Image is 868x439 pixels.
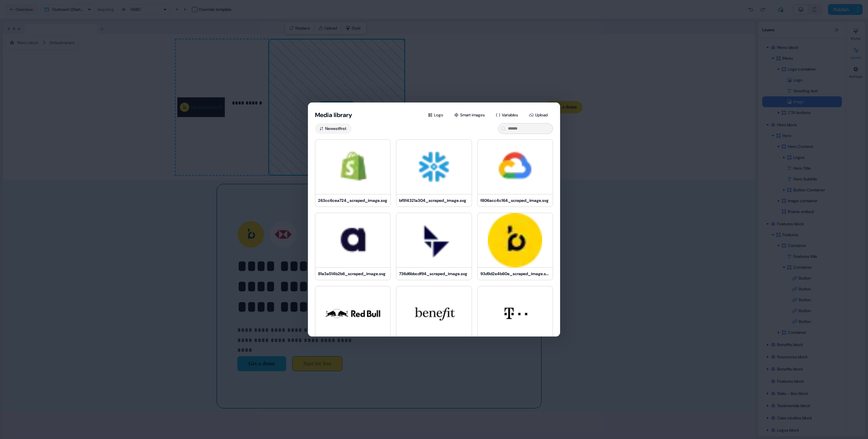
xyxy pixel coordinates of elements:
[318,197,388,204] div: 263cc6cea724_scraped_image.svg
[315,140,390,194] img: 263cc6cea724_scraped_image.svg
[318,270,388,277] div: 81e3a514b2b6_scraped_image.svg
[396,140,471,194] img: bf914321a304_scraped_image.svg
[315,111,352,119] button: Media library
[525,110,553,120] button: Upload
[450,110,490,120] button: Smart images
[315,286,390,341] img: cc234a1971f6_scraped_image.svg
[480,197,550,204] div: f806acc4c164_scraped_image.svg
[315,213,390,267] img: 81e3a514b2b6_scraped_image.svg
[399,197,469,204] div: bf914321a304_scraped_image.svg
[480,270,550,277] div: 93d9d2e4b60e_scraped_image.svg
[478,286,553,341] img: bc21c189f377_scraped_image.svg
[424,110,449,120] button: Logo
[478,140,553,194] img: f806acc4c164_scraped_image.svg
[396,213,471,267] img: 736d6bbcdf94_scraped_image.svg
[315,123,352,134] button: Newestfirst
[478,213,553,267] img: 93d9d2e4b60e_scraped_image.svg
[399,270,469,277] div: 736d6bbcdf94_scraped_image.svg
[396,286,471,341] img: af434a59948c_scraped_image.svg
[492,110,524,120] button: Variables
